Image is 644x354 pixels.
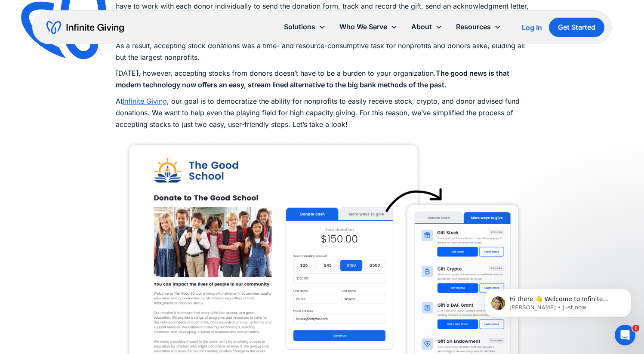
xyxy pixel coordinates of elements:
[449,18,508,36] div: Resources
[632,325,639,332] span: 1
[333,18,404,36] div: Who We Serve
[277,18,333,36] div: Solutions
[549,18,604,37] a: Get Started
[123,97,167,105] a: Infinite Giving
[116,68,529,91] p: [DATE], however, accepting stocks from donors doesn’t have to be a burden to your organization.
[456,21,491,33] div: Resources
[404,18,449,36] div: About
[46,21,124,34] a: home
[116,40,529,63] p: As a result, accepting stock donations was a time- and resource-consumptive task for nonprofits a...
[615,325,635,345] iframe: Intercom live chat
[472,271,644,331] iframe: Intercom notifications message
[284,21,315,33] div: Solutions
[339,21,387,33] div: Who We Serve
[116,95,529,131] p: At , our goal is to democratize the ability for nonprofits to easily receive stock, crypto, and d...
[522,24,542,31] div: Log In
[411,21,432,33] div: About
[522,22,542,33] a: Log In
